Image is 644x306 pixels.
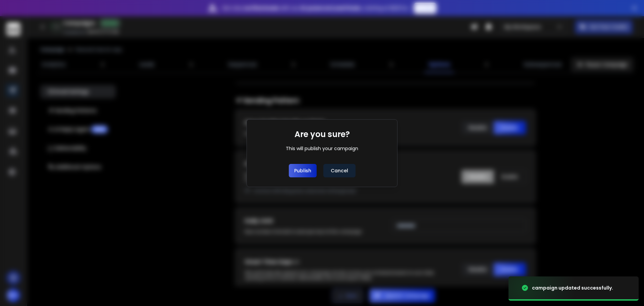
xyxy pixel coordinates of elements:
div: campaign updated successfully. [532,285,613,291]
button: Publish [289,164,317,177]
button: Cancel [323,164,356,177]
div: This will publish your campaign [286,145,358,152]
h1: Are you sure? [294,129,350,140]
